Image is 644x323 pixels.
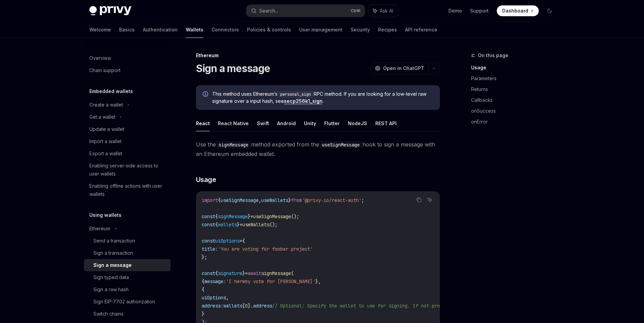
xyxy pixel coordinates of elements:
[204,278,226,284] span: message:
[218,222,237,228] span: wallets
[368,5,398,17] button: Ask AI
[202,197,218,203] span: import
[202,246,218,252] span: title:
[247,22,291,38] a: Policies & controls
[202,303,223,309] span: address:
[253,303,272,309] span: address
[351,8,361,14] span: Ctrl K
[84,296,171,308] a: Sign EIP-7702 authorization
[242,303,245,309] span: [
[240,238,242,244] span: =
[218,115,249,131] button: React Native
[84,235,171,247] a: Send a transaction
[348,115,367,131] button: NodeJS
[215,213,218,220] span: {
[248,213,250,220] span: }
[89,137,121,145] div: Import a wallet
[89,66,120,74] div: Chain support
[383,65,424,72] span: Open in ChatGPT
[315,278,321,284] span: },
[242,222,269,228] span: useWallets
[471,62,560,73] a: Usage
[202,295,226,301] span: uiOptions
[242,238,245,244] span: {
[89,125,124,133] div: Update a wallet
[93,285,129,294] div: Sign a raw hash
[202,222,215,228] span: const
[471,73,560,84] a: Parameters
[89,225,110,233] div: Ethereum
[84,283,171,296] a: Sign a raw hash
[196,115,210,131] button: React
[143,22,178,38] a: Authentication
[380,7,393,14] span: Ask AI
[277,91,314,98] code: personal_sign
[84,308,171,320] a: Switch chains
[261,270,291,276] span: signMessage
[93,249,133,257] div: Sign a transaction
[218,270,242,276] span: signature
[471,95,560,106] a: Callbacks
[544,5,555,16] button: Toggle dark mode
[215,270,218,276] span: {
[89,211,121,219] h5: Using wallets
[196,62,270,74] h1: Sign a message
[84,259,171,271] a: Sign a message
[425,195,434,204] button: Ask AI
[371,63,428,74] button: Open in ChatGPT
[221,197,259,203] span: useSignMessage
[212,22,239,38] a: Connectors
[93,237,135,245] div: Send a transaction
[288,197,291,203] span: }
[253,213,291,220] span: useSignMessage
[218,197,221,203] span: {
[84,147,171,160] a: Export a wallet
[470,7,489,14] a: Support
[89,87,133,95] h5: Embedded wallets
[196,140,440,159] span: Use the method exported from the hook to sign a message with an Ethereum embedded wallet.
[497,5,539,16] a: Dashboard
[478,51,508,60] span: On this page
[89,113,115,121] div: Get a wallet
[216,141,251,148] code: signMessage
[84,180,171,200] a: Enabling offline actions with user wallets
[84,160,171,180] a: Enabling server-side access to user wallets
[257,115,269,131] button: Swift
[186,22,203,38] a: Wallets
[378,22,397,38] a: Recipes
[226,295,229,301] span: ,
[291,270,294,276] span: (
[202,238,215,244] span: const
[302,197,361,203] span: '@privy-io/react-auth'
[299,22,342,38] a: User management
[215,238,240,244] span: uiOptions
[196,175,216,184] span: Usage
[218,213,248,220] span: signMessage
[246,5,365,17] button: Search...CtrlK
[212,91,433,105] span: This method uses Ethereum’s RPC method. If you are looking for a low-level raw signature over a i...
[223,303,242,309] span: wallets
[250,213,253,220] span: =
[93,298,155,306] div: Sign EIP-7702 authorization
[89,101,123,109] div: Create a wallet
[471,84,560,95] a: Returns
[361,197,364,203] span: ;
[291,213,299,220] span: ();
[202,270,215,276] span: const
[89,182,166,198] div: Enabling offline actions with user wallets
[304,115,316,131] button: Unity
[93,310,124,318] div: Switch chains
[202,254,207,260] span: };
[218,246,313,252] span: 'You are voting for foobar project'
[261,197,288,203] span: useWallets
[240,222,242,228] span: =
[202,311,204,317] span: }
[324,115,340,131] button: Flutter
[119,22,135,38] a: Basics
[202,286,204,293] span: {
[89,22,111,38] a: Welcome
[203,91,209,98] svg: Info
[351,22,370,38] a: Security
[269,222,277,228] span: ();
[502,7,528,14] span: Dashboard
